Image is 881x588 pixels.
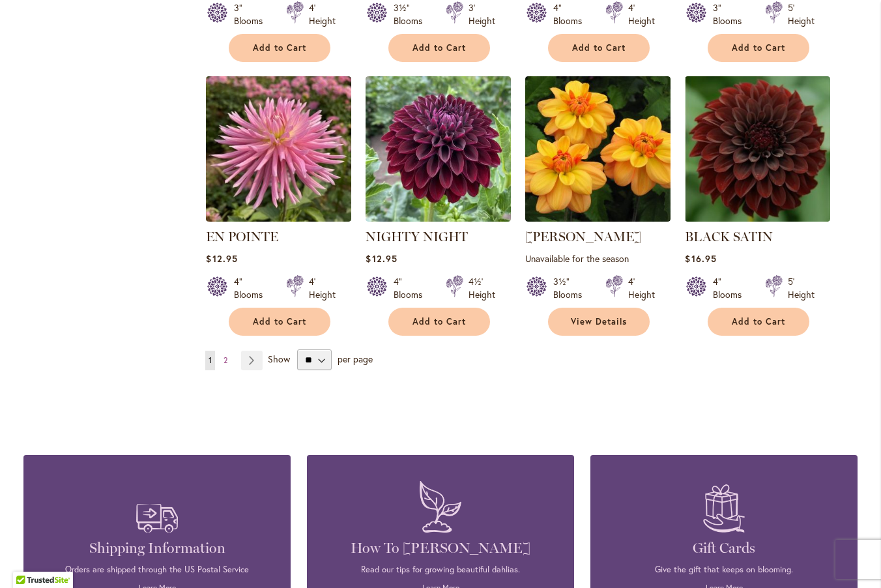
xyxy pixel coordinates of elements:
[394,275,430,301] div: 4" Blooms
[206,252,237,265] span: $12.95
[326,564,555,576] p: Read our tips for growing beautiful dahlias.
[708,308,809,336] button: Add to Cart
[229,34,330,62] button: Add to Cart
[525,76,671,222] img: Ginger Snap
[525,229,641,244] a: [PERSON_NAME]
[525,212,671,224] a: Ginger Snap
[469,275,495,301] div: 4½' Height
[572,42,626,53] span: Add to Cart
[713,1,749,27] div: 3" Blooms
[628,1,655,27] div: 4' Height
[253,42,306,53] span: Add to Cart
[309,1,336,27] div: 4' Height
[571,316,627,327] span: View Details
[628,275,655,301] div: 4' Height
[548,308,650,336] a: View Details
[326,539,555,557] h4: How To [PERSON_NAME]
[685,212,830,224] a: BLACK SATIN
[708,34,809,62] button: Add to Cart
[713,275,749,301] div: 4" Blooms
[732,42,785,53] span: Add to Cart
[685,76,830,222] img: BLACK SATIN
[10,542,46,578] iframe: Launch Accessibility Center
[206,212,351,224] a: EN POINTE
[253,316,306,327] span: Add to Cart
[412,42,466,53] span: Add to Cart
[338,353,373,365] span: per page
[685,229,773,244] a: BLACK SATIN
[394,1,430,27] div: 3½" Blooms
[388,34,490,62] button: Add to Cart
[206,76,351,222] img: EN POINTE
[388,308,490,336] button: Add to Cart
[412,316,466,327] span: Add to Cart
[366,229,468,244] a: NIGHTY NIGHT
[309,275,336,301] div: 4' Height
[525,252,671,265] p: Unavailable for the season
[553,1,590,27] div: 4" Blooms
[366,252,397,265] span: $12.95
[220,351,231,370] a: 2
[610,564,838,576] p: Give the gift that keeps on blooming.
[234,1,270,27] div: 3" Blooms
[209,355,212,365] span: 1
[366,76,511,222] img: Nighty Night
[43,539,271,557] h4: Shipping Information
[788,1,815,27] div: 5' Height
[268,353,290,365] span: Show
[548,34,650,62] button: Add to Cart
[685,252,716,265] span: $16.95
[43,564,271,576] p: Orders are shipped through the US Postal Service
[553,275,590,301] div: 3½" Blooms
[788,275,815,301] div: 5' Height
[229,308,330,336] button: Add to Cart
[610,539,838,557] h4: Gift Cards
[234,275,270,301] div: 4" Blooms
[206,229,278,244] a: EN POINTE
[224,355,227,365] span: 2
[732,316,785,327] span: Add to Cart
[469,1,495,27] div: 3' Height
[366,212,511,224] a: Nighty Night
